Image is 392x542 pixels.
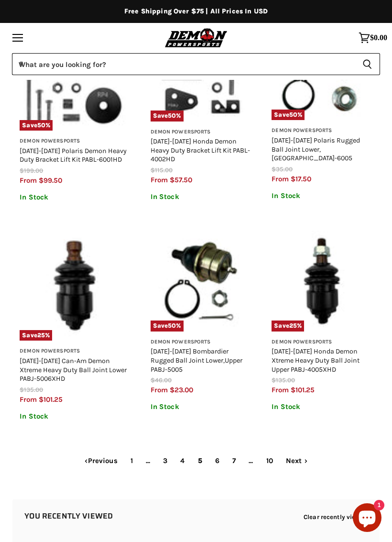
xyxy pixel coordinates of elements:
span: $115.00 [151,166,173,174]
p: In Stock [20,193,130,201]
h3: Demon Powersports [272,127,372,134]
span: $135.00 [20,386,43,393]
a: 10 [261,453,278,469]
h3: Demon Powersports [20,348,130,355]
span: from [20,395,37,404]
span: from [20,176,37,185]
button: Clear recently viewed [304,513,368,520]
span: from [151,176,168,184]
a: [DATE]-[DATE] Bombardier Rugged Ball Joint Lower,Upper PABJ-5005 [151,347,242,373]
span: Save % [272,321,304,331]
a: 4 [175,453,190,469]
span: Save % [151,111,184,121]
span: $101.25 [291,386,315,394]
h3: Demon Powersports [151,339,251,346]
span: $23.00 [170,386,193,394]
button: Search [355,53,380,75]
p: In Stock [272,192,372,200]
span: from [151,386,168,394]
span: Save % [272,110,305,120]
a: 2000-2006 Bombardier Rugged Ball Joint Lower,Upper PABJ-5005Save50% [151,231,251,331]
span: 50 [37,122,45,129]
span: Save % [20,330,52,341]
a: 6 [210,453,225,469]
span: 5 [193,453,207,469]
span: $101.25 [39,395,63,404]
a: [DATE]-[DATE] Honda Demon Heavy Duty Bracket Lift Kit PABL-4002HD [151,137,250,163]
span: 50 [289,111,297,118]
img: 2011-2024 Can-Am Demon Xtreme Heavy Duty Ball Joint Lower PABJ-5006XHD [20,231,130,341]
span: ... [243,453,258,469]
a: [DATE]-[DATE] Polaris Demon Heavy Duty Bracket Lift Kit PABL-6001HD [20,147,127,164]
a: 2011-2024 Can-Am Demon Xtreme Heavy Duty Ball Joint Lower PABJ-5006XHDSave25% [20,231,130,341]
p: In Stock [151,193,251,201]
span: from [272,386,289,394]
img: Demon Powersports [163,27,229,48]
h3: Demon Powersports [20,138,130,145]
a: [DATE]-[DATE] Can-Am Demon Xtreme Heavy Duty Ball Joint Lower PABJ-5006XHD [20,357,127,383]
a: [DATE]-[DATE] Polaris Rugged Ball Joint Lower,[GEOGRAPHIC_DATA]-6005 [272,136,360,162]
a: 3 [158,453,173,469]
span: $46.00 [151,376,172,384]
span: ... [141,453,155,469]
a: Previous [79,453,123,469]
p: In Stock [272,403,372,411]
a: $0.00 [354,27,392,48]
span: $35.00 [272,166,293,173]
h3: Demon Powersports [272,339,372,346]
span: $99.50 [39,176,62,185]
input: When autocomplete results are available use up and down arrows to review and enter to select [12,53,355,75]
inbox-online-store-chat: Shopify online store chat [350,503,384,534]
span: 50 [168,112,176,119]
a: [DATE]-[DATE] Honda Demon Xtreme Heavy Duty Ball Joint Upper PABJ-4005XHD [272,347,359,373]
span: 25 [37,332,45,339]
a: 2015-2023 Honda Demon Xtreme Heavy Duty Ball Joint Upper PABJ-4005XHDSave25% [272,231,372,331]
span: $135.00 [272,376,295,384]
span: $0.00 [370,33,387,42]
span: $57.50 [170,176,192,184]
span: 25 [289,322,297,329]
h3: Demon Powersports [151,129,251,136]
h2: You recently viewed [24,512,113,520]
span: from [272,175,289,183]
span: 50 [168,322,176,329]
img: 2000-2006 Bombardier Rugged Ball Joint Lower,Upper PABJ-5005 [151,231,251,331]
p: In Stock [151,403,251,411]
img: 2015-2023 Honda Demon Xtreme Heavy Duty Ball Joint Upper PABJ-4005XHD [272,231,372,331]
a: Next [281,453,314,469]
span: Save % [20,120,53,131]
p: In Stock [20,412,130,420]
span: Save % [151,321,184,331]
span: $17.50 [291,175,311,183]
span: $199.00 [20,167,43,174]
a: 7 [227,453,241,469]
form: Product [12,53,380,75]
a: 1 [125,453,138,469]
